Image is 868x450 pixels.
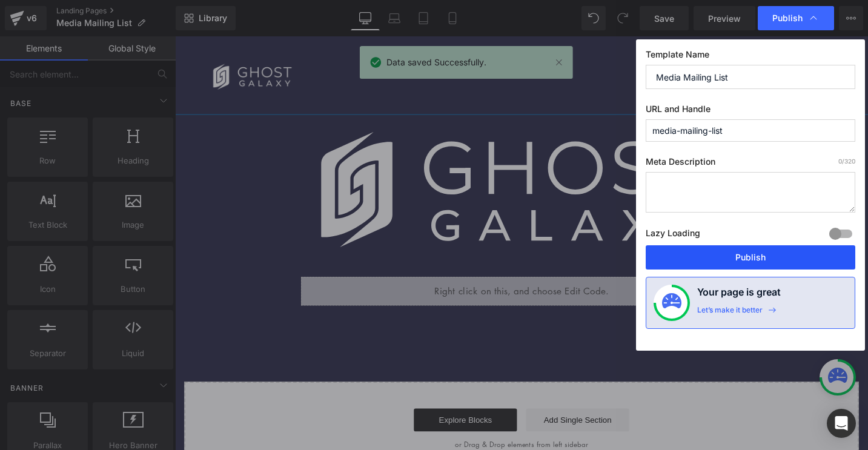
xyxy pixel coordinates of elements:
div: Let’s make it better [697,305,763,321]
img: onboarding-status.svg [662,293,681,313]
div: Open Intercom Messenger [827,409,856,438]
h4: Your page is great [697,285,781,305]
span: 0 [838,157,842,165]
label: Lazy Loading [646,225,700,245]
button: Publish [646,245,855,270]
a: Add Single Section [371,394,480,418]
span: /320 [838,157,855,165]
p: or Drag & Drop elements from left sidebar [29,428,704,436]
label: URL and Handle [646,104,855,119]
label: Template Name [646,49,855,65]
label: Meta Description [646,156,855,172]
span: Publish [772,13,803,24]
a: Explore Blocks [253,394,362,418]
